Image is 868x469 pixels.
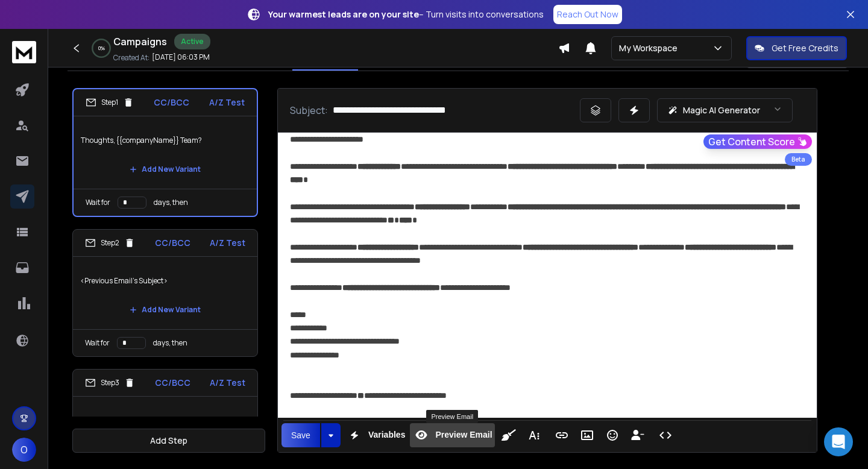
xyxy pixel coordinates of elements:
button: Save [281,423,320,447]
button: Variables [343,423,408,447]
span: Variables [366,430,408,440]
button: O [12,438,36,462]
p: [DATE] 06:03 PM [152,52,210,62]
p: Created At: [113,53,149,63]
p: Wait for [85,338,110,348]
img: logo [12,41,36,63]
p: CC/BCC [155,377,190,389]
div: Step 1 [86,97,134,108]
div: Step 2 [85,238,135,248]
p: days, then [154,198,188,207]
button: Add New Variant [120,298,210,322]
p: – Turn visits into conversations [268,8,544,20]
button: Magic AI Generator [657,98,793,122]
p: For {{companyName}}? [80,404,250,438]
li: Step1CC/BCCA/Z TestThoughts, {{companyName}} Team?Add New VariantWait fordays, then [72,88,258,217]
button: Get Free Credits [746,36,847,60]
p: Reach Out Now [557,8,618,20]
p: Subject: [290,103,328,118]
button: More Text [523,423,546,447]
button: Clean HTML [497,423,520,447]
button: Preview Email [410,423,494,447]
p: Magic AI Generator [683,104,760,116]
h1: Campaigns [113,34,167,49]
p: My Workspace [619,42,682,54]
p: Thoughts, {{companyName}} Team? [81,124,250,157]
button: Add Step [72,429,265,453]
button: Insert Link (⌘K) [550,423,573,447]
li: Step2CC/BCCA/Z Test<Previous Email's Subject>Add New VariantWait fordays, then [72,229,258,357]
p: CC/BCC [155,237,190,249]
p: A/Z Test [210,377,245,389]
p: A/Z Test [209,96,245,109]
div: Active [174,34,210,49]
div: Beta [785,153,812,166]
button: Insert Unsubscribe Link [626,423,649,447]
a: Reach Out Now [553,5,622,24]
div: Preview Email [426,410,478,423]
p: Get Free Credits [772,42,838,54]
button: Emoticons [601,423,624,447]
div: Open Intercom Messenger [824,427,853,456]
p: A/Z Test [210,237,245,249]
span: Preview Email [433,430,494,440]
strong: Your warmest leads are on your site [268,8,419,20]
p: 0 % [98,45,105,52]
button: Add New Variant [120,157,210,181]
p: CC/BCC [154,96,189,109]
button: Insert Image (⌘P) [576,423,599,447]
p: days, then [153,338,187,348]
div: Step 3 [85,377,135,388]
p: Wait for [86,198,110,207]
button: Code View [654,423,677,447]
button: Get Content Score [703,134,812,149]
p: <Previous Email's Subject> [80,264,250,298]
